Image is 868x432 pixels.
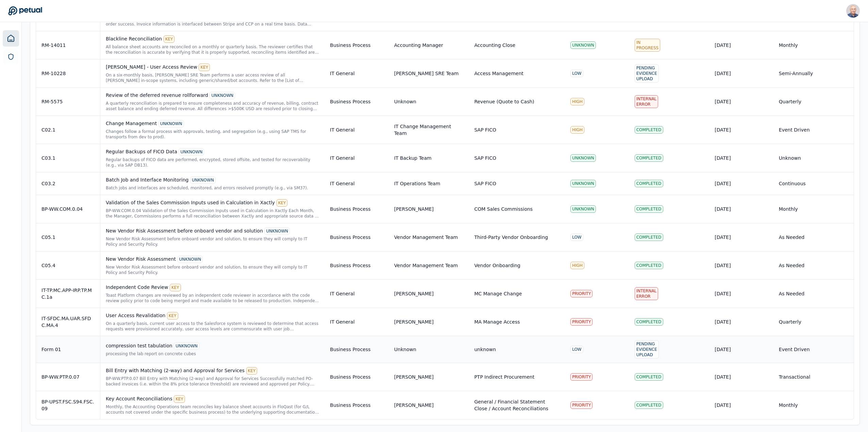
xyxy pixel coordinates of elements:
div: UNKNOWN [178,256,203,263]
div: Batch jobs and interfaces are scheduled, monitored, and errors resolved promptly (e.g., via SM37). [106,185,319,191]
div: MA Manage Access [474,318,520,325]
div: Completed [635,205,663,213]
div: C03.1 [41,155,95,161]
div: compression test tabulation [106,342,319,350]
div: HIGH [570,262,584,269]
div: PRIORITY [570,318,592,326]
div: KEY [277,199,288,207]
td: IT General [324,59,389,87]
td: IT General [324,308,389,336]
td: Event Driven [773,116,854,144]
div: UNKNOWN [264,227,290,235]
td: IT General [324,172,389,195]
div: Review of the deferred revenue rollforward [106,92,319,99]
div: [PERSON_NAME] - User Access Review [106,64,319,71]
div: Unknown [394,98,416,105]
div: Pending Evidence Upload [635,340,659,359]
div: Completed [635,180,663,187]
div: [DATE] [715,70,768,77]
div: UNKNOWN [570,180,596,187]
a: Go to Dashboard [8,6,42,16]
div: Access Management [474,70,523,77]
td: Transactional [773,363,854,391]
div: [DATE] [715,155,768,161]
td: As Needed [773,251,854,279]
div: [DATE] [715,180,768,187]
div: Completed [635,262,663,269]
td: Monthly [773,391,854,419]
div: New Vendor Risk Assessment before onboard vendor and solution, to ensure they will comply to IT P... [106,264,319,275]
div: UNKNOWN [570,205,596,213]
div: [PERSON_NAME] [394,290,434,297]
td: Semi-Annually [773,59,854,87]
div: [DATE] [715,374,768,380]
div: Accounting Close [474,42,515,49]
td: Unknown [773,144,854,172]
div: [DATE] [715,126,768,133]
td: Business Process [324,31,389,59]
div: LOW [570,70,583,77]
td: IT General [324,279,389,308]
div: All balance sheet accounts are reconciled on a monthly or quarterly basis. The reviewer certifies... [106,44,319,55]
div: Change Management [106,120,319,127]
div: SAP FICO [474,180,496,187]
div: KEY [167,312,178,319]
div: IT-TP.MC.APP-IRP.TP.MC.1a [41,287,95,300]
td: IT General [324,116,389,144]
td: Business Process [324,223,389,251]
div: BP-WW.PTP.0.07 [41,374,95,380]
div: On a six-monthly basis, Trello SRE Team performs a user access review of all Trello in-scope syst... [106,72,319,83]
div: KEY [199,64,210,71]
td: Quarterly [773,308,854,336]
div: Vendor Onboarding [474,262,520,269]
div: UNKNOWN [570,154,596,162]
div: Batch Job and Interface Monitoring [106,176,319,184]
div: Third-Party Vendor Onboarding [474,234,548,241]
div: Completed [635,318,663,326]
div: [PERSON_NAME] [394,318,434,325]
div: Key Account Reconciliations [106,395,319,403]
div: UNKNOWN [210,92,235,99]
div: [PERSON_NAME] [394,206,434,212]
div: [DATE] [715,262,768,269]
div: New Vendor Risk Assessment before onboard vendor and solution, to ensure they will comply to IT P... [106,236,319,247]
div: IT Change Management Team [394,123,464,137]
div: UNKNOWN [179,148,204,156]
div: PRIORITY [570,373,592,381]
div: Validation of the Sales Commission Inputs used in Calculation in Xactly [106,199,319,207]
div: KEY [246,367,257,375]
div: Internal Error [635,95,658,108]
div: C05.1 [41,234,95,241]
div: Changes follow a formal process with approvals, testing, and segregation (e.g., using SAP TMS for... [106,129,319,140]
div: Blackline Reconciliation [106,35,319,43]
a: Dashboard [3,30,19,47]
div: Independent Code Review [106,284,319,291]
td: Business Process [324,251,389,279]
div: Completed [635,234,663,241]
div: [PERSON_NAME] SRE Team [394,70,459,77]
div: New Vendor Risk Assessment before onboard vendor and solution [106,227,319,235]
div: Accounting Manager [394,42,443,49]
div: LOW [570,234,583,241]
div: [DATE] [715,42,768,49]
div: Regular Backups of FICO Data [106,148,319,156]
div: RM-14011 [41,42,95,49]
div: [PERSON_NAME] [394,374,434,380]
div: [PERSON_NAME] [394,402,434,409]
div: Vendor Management Team [394,262,458,269]
td: As Needed [773,279,854,308]
div: PRIORITY [570,290,592,297]
div: UNKNOWN [570,41,596,49]
div: BP-WW.PTP.0.07 Bill Entry with Matching (2-way) and Approval for Services Successfully matched PO... [106,376,319,387]
td: As Needed [773,223,854,251]
div: KEY [170,284,181,291]
div: unknown [474,346,496,353]
div: General / Financial Statement Close / Account Reconciliations [474,398,560,412]
td: Event Driven [773,336,854,363]
div: SAP FICO [474,155,496,161]
div: [DATE] [715,234,768,241]
div: In Progress [635,39,660,52]
a: SOC 1 Reports [3,49,18,64]
div: BP-WW.COM.0.04 Validation of the Sales Commission Inputs used in Calculation in Xactly Each Month... [106,208,319,219]
div: SAP FICO [474,126,496,133]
